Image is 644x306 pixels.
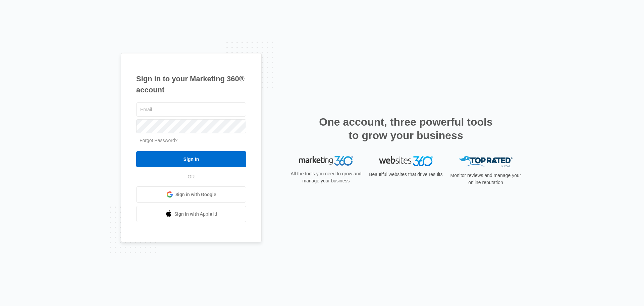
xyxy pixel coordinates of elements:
[136,151,246,167] input: Sign In
[175,191,216,198] span: Sign in with Google
[317,115,495,142] h2: One account, three powerful tools to grow your business
[136,73,246,95] h1: Sign in to your Marketing 360® account
[140,138,178,143] a: Forgot Password?
[136,102,246,117] input: Email
[288,170,364,184] p: All the tools you need to grow and manage your business
[174,211,217,218] span: Sign in with Apple Id
[448,172,523,186] p: Monitor reviews and manage your online reputation
[379,156,433,166] img: Websites 360
[459,156,513,167] img: Top Rated Local
[183,173,200,180] span: OR
[136,186,246,203] a: Sign in with Google
[299,156,353,166] img: Marketing 360
[368,171,443,178] p: Beautiful websites that drive results
[136,206,246,222] a: Sign in with Apple Id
